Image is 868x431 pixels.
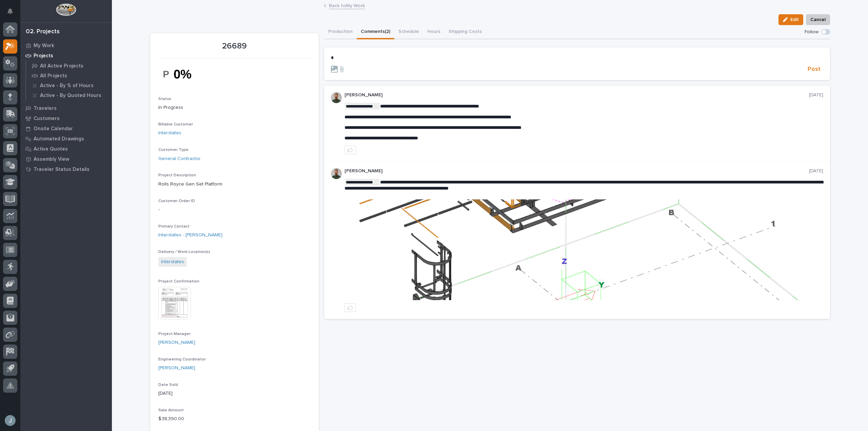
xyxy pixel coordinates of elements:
[158,279,199,283] span: Project Confirmation
[357,25,394,39] button: Comments (2)
[26,71,112,80] a: All Projects
[158,339,195,346] a: [PERSON_NAME]
[158,97,171,101] span: Status
[809,168,823,174] p: [DATE]
[34,43,54,49] p: My Work
[158,357,206,361] span: Engineering Coordinator
[20,40,112,51] a: My Work
[445,25,486,39] button: Shipping Costs
[394,25,423,39] button: Schedule
[3,4,17,18] button: Notifications
[20,51,112,61] a: Projects
[34,156,69,162] p: Assembly View
[34,126,73,132] p: Onsite Calendar
[158,250,210,254] span: Delivery / Work Location(s)
[26,91,112,100] a: Active - By Quoted Hours
[34,53,53,59] p: Projects
[158,365,195,372] a: [PERSON_NAME]
[158,122,193,126] span: Billable Customer
[34,166,90,173] p: Traveler Status Details
[34,146,68,152] p: Active Quotes
[158,224,190,229] span: Primary Contact
[809,92,823,98] p: [DATE]
[810,16,826,24] span: Cancel
[34,116,60,122] p: Customers
[778,14,803,25] button: Edit
[158,199,195,203] span: Customer Order ID
[790,17,799,23] span: Edit
[158,415,311,423] p: $ 38,390.00
[331,92,342,103] img: AATXAJw4slNr5ea0WduZQVIpKGhdapBAGQ9xVsOeEvl5=s96-c
[158,383,178,387] span: Date Sold
[20,164,112,174] a: Traveler Status Details
[806,14,830,25] button: Cancel
[34,105,57,112] p: Travelers
[423,25,445,39] button: Hours
[331,168,342,179] img: AATXAJw4slNr5ea0WduZQVIpKGhdapBAGQ9xVsOeEvl5=s96-c
[344,145,356,154] button: like this post
[56,3,76,16] img: Workspace Logo
[40,73,67,79] p: All Projects
[158,232,222,239] a: Interstates - [PERSON_NAME]
[158,62,209,86] img: g2nCVz1uR8nX79p7fiK6DyTyX6doBd9siqpWts0nIXQ
[344,168,809,174] p: [PERSON_NAME]
[20,123,112,134] a: Onsite Calendar
[40,83,94,89] p: Active - By % of Hours
[161,258,184,266] a: Interstates
[158,390,311,397] p: [DATE]
[329,1,365,9] a: Back toMy Work
[20,134,112,144] a: Automated Drawings
[40,93,101,99] p: Active - By Quoted Hours
[26,28,60,36] div: 02. Projects
[20,154,112,164] a: Assembly View
[158,104,311,111] p: In Progress
[158,173,196,177] span: Project Description
[158,206,311,213] p: -
[3,413,17,428] button: users-avatar
[20,103,112,113] a: Travelers
[158,181,311,188] p: Rolls Royce Gen Set Platform
[805,65,823,73] button: Post
[158,332,191,336] span: Project Manager
[344,92,809,98] p: [PERSON_NAME]
[8,8,17,19] div: Notifications
[324,25,357,39] button: Production
[158,130,181,137] a: Interstates
[158,155,201,162] a: General Contractor
[805,29,818,35] p: Follow
[344,303,356,312] button: like this post
[158,148,189,152] span: Customer Type
[158,408,184,412] span: Sale Amount
[34,136,84,142] p: Automated Drawings
[20,113,112,123] a: Customers
[158,41,311,51] p: 26689
[26,81,112,90] a: Active - By % of Hours
[26,61,112,71] a: All Active Projects
[40,63,83,69] p: All Active Projects
[808,65,821,73] span: Post
[20,144,112,154] a: Active Quotes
